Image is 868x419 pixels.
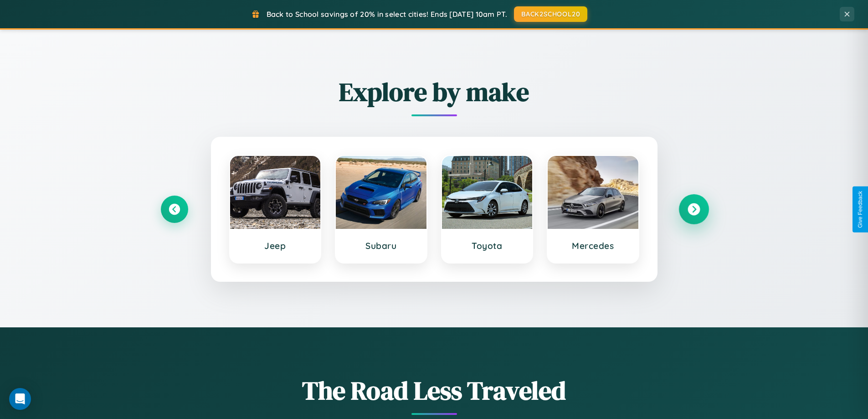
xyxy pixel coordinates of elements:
[161,74,708,109] h2: Explore by make
[239,240,312,251] h3: Jeep
[451,240,524,251] h3: Toyota
[345,240,417,251] h3: Subaru
[514,6,587,22] button: BACK2SCHOOL20
[557,240,629,251] h3: Mercedes
[267,10,507,19] span: Back to School savings of 20% in select cities! Ends [DATE] 10am PT.
[9,388,31,410] div: Open Intercom Messenger
[857,191,863,228] div: Give Feedback
[161,373,708,408] h1: The Road Less Traveled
